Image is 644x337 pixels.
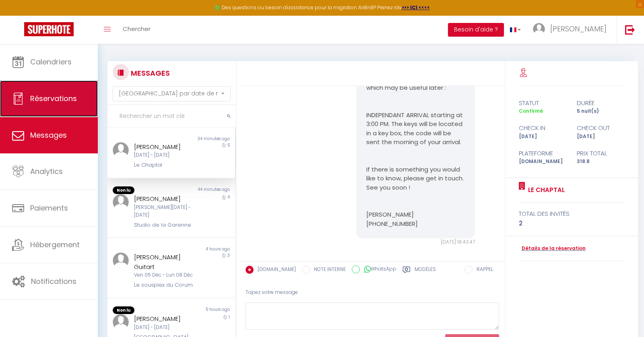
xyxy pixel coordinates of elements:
label: NOTE INTERNE [310,266,346,275]
div: check in [513,123,572,133]
h3: MESSAGES [129,64,170,82]
a: Le Chaptal [525,185,565,195]
div: [DATE] - [DATE] [134,324,198,331]
div: [PERSON_NAME] [134,142,198,152]
a: >>> ICI <<<< [402,4,430,11]
span: Chercher [123,25,151,33]
div: Prix total [572,149,630,158]
div: Le sousplex du Corum [134,281,198,289]
div: [PERSON_NAME][DATE] - [DATE] [134,204,198,219]
div: durée [572,98,630,108]
span: Confirmé [519,108,543,114]
span: Analytics [30,166,63,176]
p: INDEPENDANT ARRIVAL starting at 3:00 PM. The keys will be located in a key box, the code will be ... [366,111,465,147]
div: Plateforme [513,149,572,158]
a: Chercher [117,16,157,44]
div: 5 nuit(s) [572,108,630,115]
div: total des invités [519,209,625,219]
img: ... [113,194,129,210]
div: [DATE] [513,133,572,141]
div: [DATE] 18:43:47 [356,238,475,246]
img: logout [625,25,635,35]
label: WhatsApp [360,265,396,274]
p: [PERSON_NAME] [PHONE_NUMBER] [366,210,465,228]
div: 5 hours ago [171,306,235,314]
div: [PERSON_NAME] [134,314,198,324]
img: ... [533,23,545,35]
div: 4 hours ago [171,246,235,252]
div: statut [513,98,572,108]
span: 4 [227,194,230,200]
div: [PERSON_NAME] [134,194,198,204]
div: check out [572,123,630,133]
div: 34 minutes ago [171,136,235,142]
div: Studio de la Garenne [134,221,198,229]
label: RAPPEL [473,266,493,275]
div: [DOMAIN_NAME] [513,158,572,165]
span: Messages [30,130,67,140]
div: 318.8 [572,158,630,165]
span: Notifications [31,276,76,286]
img: ... [113,252,129,269]
input: Rechercher un mot clé [107,105,236,128]
label: [DOMAIN_NAME] [254,266,296,275]
span: Paiements [30,203,68,213]
button: Besoin d'aide ? [448,23,504,37]
span: [PERSON_NAME] [550,24,607,34]
div: 44 minutes ago [171,186,235,194]
img: ... [113,314,129,330]
span: Non lu [113,186,134,194]
span: 5 [227,142,230,148]
p: If there is something you would like to know, please get in touch. See you soon ! [366,165,465,192]
img: Super Booking [24,22,74,36]
a: Détails de la réservation [519,245,586,252]
a: ... [PERSON_NAME] [527,16,617,44]
div: Le Chaptal [134,161,198,169]
div: Tapez votre message [246,283,500,302]
div: [DATE] [572,133,630,141]
div: Ven 05 Déc - Lun 08 Déc [134,271,198,279]
span: 3 [227,252,230,258]
span: 1 [229,314,230,320]
span: Réservations [30,93,77,103]
div: [PERSON_NAME] Guitart [134,252,198,271]
span: Hébergement [30,240,80,250]
img: ... [113,142,129,158]
div: 2 [519,219,625,228]
span: Calendriers [30,57,72,67]
div: [DATE] - [DATE] [134,151,198,159]
label: Modèles [415,266,436,276]
span: Non lu [113,306,134,314]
